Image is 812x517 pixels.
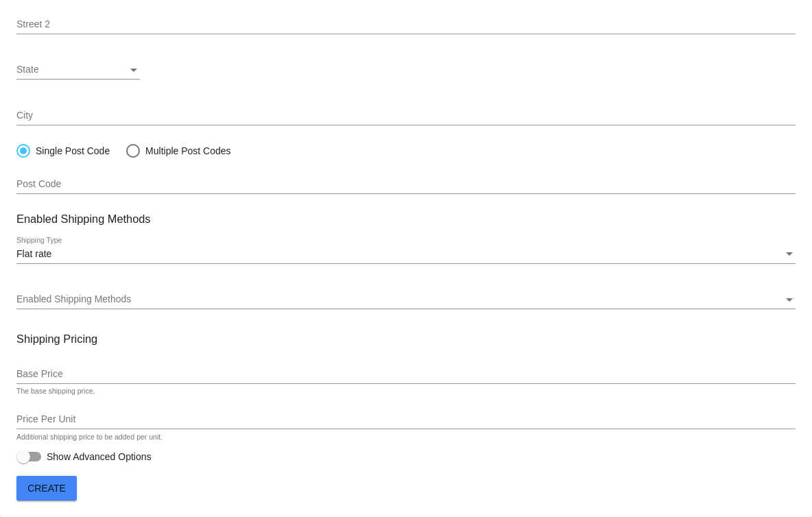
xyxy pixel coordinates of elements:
span: Flat rate [16,248,51,259]
input: Base Price [16,369,796,380]
span: Create [27,483,66,494]
span: Enabled Shipping Methods [16,293,131,304]
input: City [16,110,796,121]
input: Street 2 [16,19,796,30]
div: Single Post Code [30,145,110,156]
div: The base shipping price. [16,387,95,396]
input: Price Per Unit [16,414,796,425]
div: Multiple Post Codes [140,145,231,156]
h3: Shipping Pricing [16,333,796,346]
mat-select: Enabled Shipping Methods [16,294,796,305]
span: Show Advanced Options [47,450,152,464]
input: Post Code [16,179,796,190]
mat-select: State [16,64,140,75]
button: Create [16,476,77,501]
div: Additional shipping price to be added per unit. [16,433,163,442]
h3: Enabled Shipping Methods [16,213,796,226]
span: State [16,64,39,75]
mat-select: Shipping Type [16,249,796,260]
